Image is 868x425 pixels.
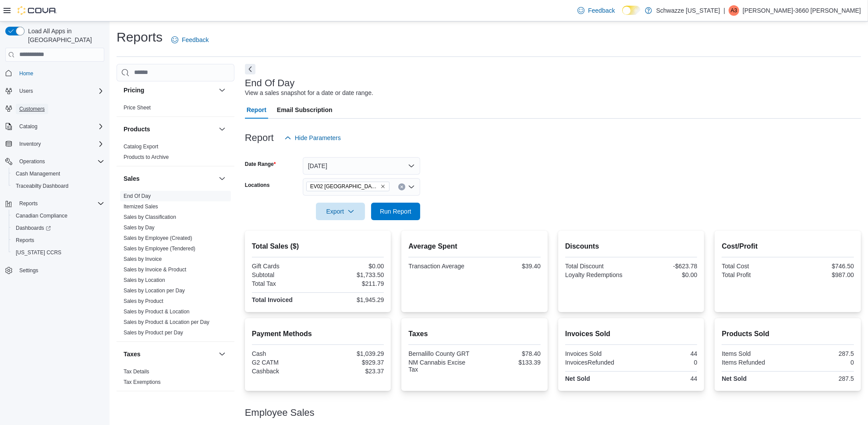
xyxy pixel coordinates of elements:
[124,288,185,294] a: Sales by Location per Day
[117,102,234,116] div: Pricing
[790,375,854,382] div: 287.5
[9,234,108,246] button: Reports
[320,359,384,366] div: $929.37
[295,133,341,142] span: Hide Parameters
[124,193,151,200] span: End Of Day
[408,241,541,252] h2: Average Spent
[320,280,384,287] div: $211.79
[408,183,415,190] button: Open list of options
[124,350,215,358] button: Taxes
[16,156,49,167] button: Operations
[117,191,234,341] div: Sales
[320,296,384,303] div: $1,945.29
[320,271,384,278] div: $1,733.50
[622,6,641,15] input: Dark Mode
[124,225,155,231] a: Sales by Day
[12,247,104,258] span: Washington CCRS
[16,68,37,79] a: Home
[124,379,161,386] span: Tax Exemptions
[19,105,45,112] span: Customers
[124,174,215,183] button: Sales
[371,203,420,220] button: Run Report
[790,359,854,366] div: 0
[12,211,71,221] a: Canadian Compliance
[16,265,104,276] span: Settings
[124,319,209,325] a: Sales by Product & Location per Day
[722,241,854,252] h2: Cost/Profit
[245,407,315,418] h3: Employee Sales
[565,271,630,278] div: Loyalty Redemptions
[633,271,698,278] div: $0.00
[9,210,108,222] button: Canadian Compliance
[16,198,104,209] span: Reports
[12,235,104,246] span: Reports
[16,121,41,132] button: Catalog
[252,359,316,366] div: G2 CATM
[124,193,151,199] a: End Of Day
[398,183,405,190] button: Clear input
[16,68,104,79] span: Home
[124,277,165,284] span: Sales by Location
[320,350,384,357] div: $1,039.29
[320,263,384,270] div: $0.00
[124,267,186,273] a: Sales by Invoice & Product
[252,280,316,287] div: Total Tax
[16,237,34,244] span: Reports
[245,133,274,143] h3: Report
[16,139,104,149] span: Inventory
[380,184,386,189] button: Remove EV02 Far NE Heights from selection in this group
[124,298,163,304] a: Sales by Product
[12,223,54,233] a: Dashboards
[252,263,316,270] div: Gift Cards
[19,158,45,165] span: Operations
[565,241,698,252] h2: Discounts
[565,329,698,339] h2: Invoices Sold
[124,235,192,242] span: Sales by Employee (Created)
[124,203,158,210] span: Itemized Sales
[2,85,108,97] button: Users
[729,5,739,16] div: Angelica-3660 Ortiz
[245,161,276,168] label: Date Range
[731,5,737,16] span: A3
[476,263,541,270] div: $39.40
[168,31,212,49] a: Feedback
[16,139,44,149] button: Inventory
[117,366,234,391] div: Taxes
[124,86,215,95] button: Pricing
[9,180,108,192] button: Traceabilty Dashboard
[124,105,151,111] a: Price Sheet
[124,125,215,133] button: Products
[320,368,384,375] div: $23.37
[124,369,149,375] a: Tax Details
[245,64,255,74] button: Next
[182,35,209,44] span: Feedback
[16,86,104,96] span: Users
[16,225,51,232] span: Dashboards
[9,222,108,234] a: Dashboards
[12,223,104,233] span: Dashboards
[2,197,108,210] button: Reports
[124,86,144,95] h3: Pricing
[2,138,108,150] button: Inventory
[790,271,854,278] div: $987.00
[117,28,163,46] h1: Reports
[124,204,158,210] a: Itemized Sales
[16,104,48,114] a: Customers
[19,88,33,95] span: Users
[408,359,473,373] div: NM Cannabis Excise Tax
[306,182,390,191] span: EV02 Far NE Heights
[124,104,151,111] span: Price Sheet
[2,67,108,80] button: Home
[124,214,176,220] a: Sales by Classification
[2,102,108,115] button: Customers
[588,6,615,15] span: Feedback
[722,359,786,366] div: Items Refunded
[16,103,104,114] span: Customers
[252,296,293,303] strong: Total Invoiced
[565,359,630,366] div: InvoicesRefunded
[790,263,854,270] div: $746.50
[124,329,183,336] span: Sales by Product per Day
[5,63,104,300] nav: Complex example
